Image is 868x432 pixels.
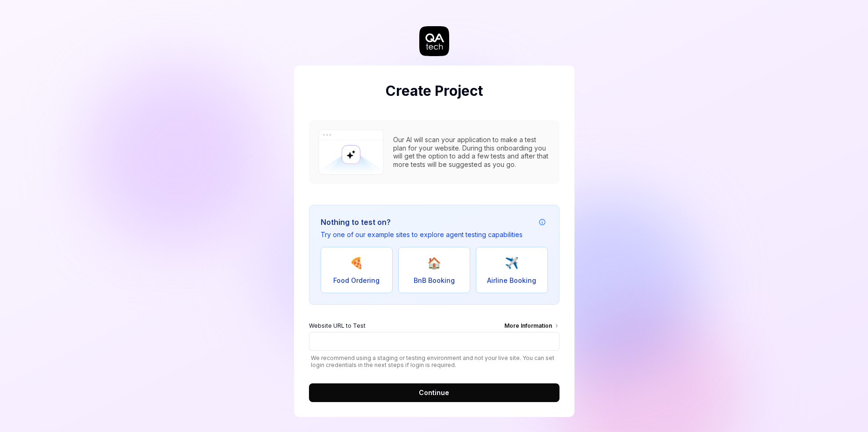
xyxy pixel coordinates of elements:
[505,255,519,272] span: ✈️
[419,388,449,397] span: Continue
[393,136,550,168] div: Our AI will scan your application to make a test plan for your website. During this onboarding yo...
[398,247,470,293] button: 🏠BnB Booking
[309,80,560,101] h2: Create Project
[350,255,364,272] span: 🍕
[321,216,523,228] h3: Nothing to test on?
[309,383,560,402] button: Continue
[537,216,548,228] button: Example attribution information
[309,332,560,351] input: Website URL to TestMore Information
[427,255,441,272] span: 🏠
[321,230,523,239] p: Try one of our example sites to explore agent testing capabilities
[414,275,455,285] span: BnB Booking
[309,322,366,332] span: Website URL to Test
[487,275,536,285] span: Airline Booking
[333,275,380,285] span: Food Ordering
[476,247,548,293] button: ✈️Airline Booking
[309,354,560,368] span: We recommend using a staging or testing environment and not your live site. You can set login cre...
[504,322,560,332] div: More Information
[321,247,393,293] button: 🍕Food Ordering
